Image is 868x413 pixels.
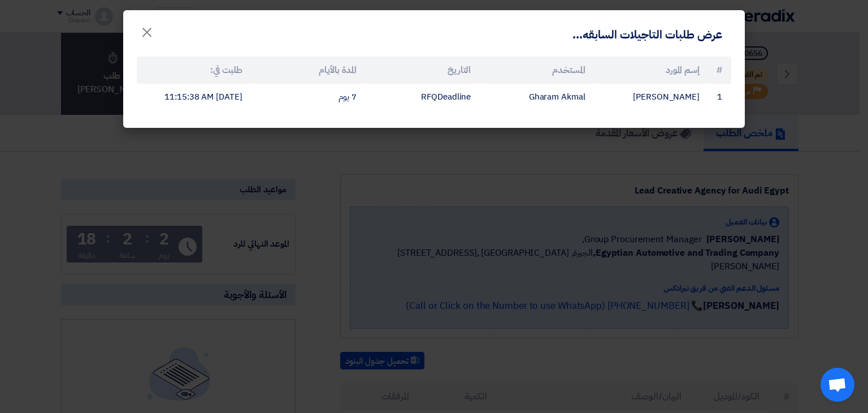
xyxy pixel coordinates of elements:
[366,57,480,84] th: التاريخ
[480,57,594,84] th: المستخدم
[137,84,251,110] td: [DATE] 11:15:38 AM
[251,57,365,84] th: المدة بالأيام
[709,57,731,84] th: #
[251,84,365,110] td: 7 يوم
[366,84,480,110] td: RFQDeadline
[572,27,722,42] h4: عرض طلبات التاجيلات السابقه...
[131,18,163,41] button: Close
[594,84,709,110] td: [PERSON_NAME]
[709,84,731,110] td: 1
[140,15,154,49] span: ×
[821,368,854,402] a: Open chat
[137,57,251,84] th: طلبت في:
[594,57,709,84] th: إسم المورد
[480,84,594,110] td: Gharam Akmal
